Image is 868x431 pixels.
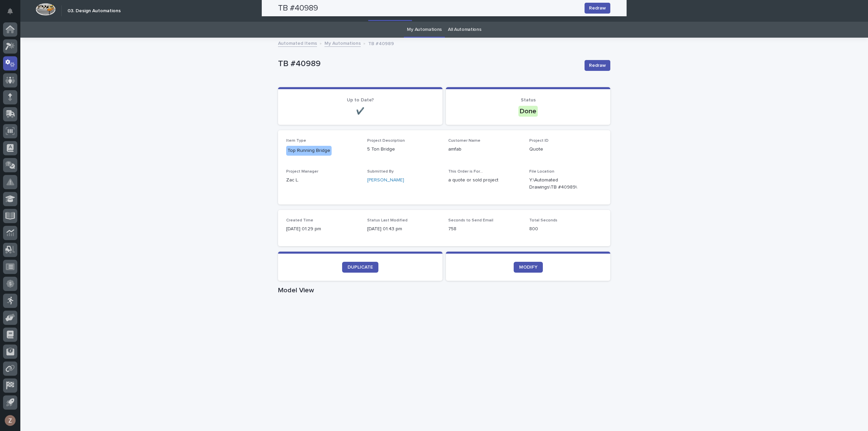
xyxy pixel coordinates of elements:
span: Up to Date? [347,98,374,102]
button: Redraw [585,60,610,71]
a: Automated Items [278,39,317,47]
span: File Location [529,170,554,174]
button: users-avatar [3,413,17,428]
p: [DATE] 01:43 pm [367,226,440,233]
span: Total Seconds [529,218,557,222]
span: Project Manager [286,170,318,174]
h1: Model View [278,286,610,294]
img: Workspace Logo [36,3,56,16]
p: amfab [448,146,521,153]
p: Zac L. [286,177,359,184]
button: Notifications [3,4,17,18]
p: 758 [448,226,521,233]
div: Done [518,106,538,117]
span: Submitted By [367,170,394,174]
a: MODIFY [514,262,543,273]
span: Customer Name [448,139,480,143]
span: Redraw [589,62,606,69]
p: [DATE] 01:29 pm [286,226,359,233]
a: DUPLICATE [342,262,378,273]
span: MODIFY [519,265,537,270]
span: Item Type [286,139,306,143]
: Y:\Automated Drawings\TB #40989\ [529,177,586,191]
span: This Order is For... [448,170,483,174]
a: [PERSON_NAME] [367,177,404,184]
p: Quote [529,146,602,153]
span: Project ID [529,139,549,143]
div: Notifications [8,8,17,19]
p: ✔️ [286,107,434,115]
span: Created Time [286,218,313,222]
span: Seconds to Send Email [448,218,493,222]
p: 800 [529,226,602,233]
p: a quote or sold project [448,177,521,184]
p: TB #40989 [368,39,394,47]
div: Top Running Bridge [286,146,332,156]
a: All Automations [448,22,481,38]
a: My Automations [324,39,361,47]
a: My Automations [407,22,442,38]
span: Status [521,98,536,102]
p: 5 Ton Bridge [367,146,440,153]
span: Status Last Modified [367,218,408,222]
p: TB #40989 [278,59,579,69]
h2: 03. Design Automations [67,8,121,14]
span: DUPLICATE [348,265,373,270]
span: Project Description [367,139,405,143]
